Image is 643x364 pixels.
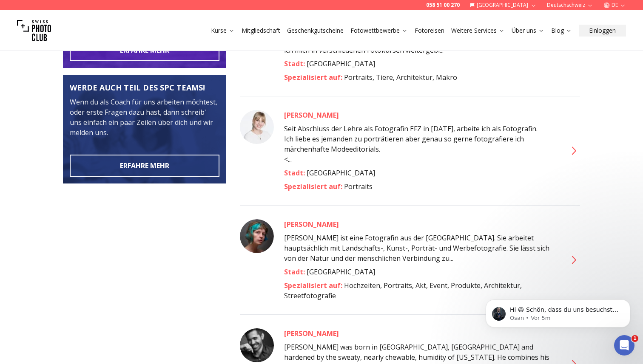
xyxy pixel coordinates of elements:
button: Einloggen [579,25,626,37]
div: WERDE AUCH TEIL DES SPC TEAMS! [70,82,219,93]
img: Chris Knight [240,328,274,362]
span: Spezialisiert auf : [284,281,344,290]
button: ERFAHRE MEHR [70,155,219,177]
button: Über uns [508,25,548,37]
button: Fotoreisen [411,25,448,37]
span: Wenn du als Coach für uns arbeiten möchtest, oder erste Fragen dazu hast, dann schreib' uns einfa... [70,97,217,137]
img: Anja Wurm [240,110,274,144]
a: Mitgliedschaft [242,26,280,35]
button: Mitgliedschaft [238,25,284,37]
span: [PERSON_NAME] ist eine Fotografin aus der [GEOGRAPHIC_DATA]. Sie arbeitet hauptsächlich mit Lands... [284,233,549,263]
span: Spezialisiert auf : [284,182,344,191]
a: Fotoreisen [415,26,444,35]
span: Spezialisiert auf : [284,73,344,82]
button: Geschenkgutscheine [284,25,347,37]
a: Meet the teamWERDE AUCH TEIL DES SPC TEAMS!Wenn du als Coach für uns arbeiten möchtest, oder erst... [63,75,226,183]
a: Über uns [512,26,544,35]
a: Kurse [211,26,235,35]
button: Blog [548,25,575,37]
a: Weitere Services [451,26,505,35]
span: Stadt : [284,59,307,68]
img: Swiss photo club [17,14,51,48]
iframe: Intercom live chat [614,335,634,356]
div: [GEOGRAPHIC_DATA] [284,168,556,178]
a: Geschenkgutscheine [287,26,344,35]
span: Stadt : [284,267,307,277]
a: [PERSON_NAME] [284,110,556,120]
a: Blog [551,26,572,35]
button: Fotowettbewerbe [347,25,411,37]
button: Weitere Services [448,25,508,37]
div: Portraits, Tiere, Architektur, Makro [284,72,556,82]
img: Anna Korbut [240,219,274,253]
div: [GEOGRAPHIC_DATA] [284,267,556,277]
button: Kurse [208,25,238,37]
img: Meet the team [63,75,226,183]
span: 1 [632,335,638,342]
a: Fotowettbewerbe [350,26,408,35]
span: <... [284,124,556,164]
p: Seit Abschluss der Lehre als Fotografin EFZ in [DATE], arbeite ich als Fotografin. [284,124,556,134]
div: [GEOGRAPHIC_DATA] [284,59,556,69]
iframe: Intercom notifications Nachricht [473,282,643,341]
div: Portraits [284,181,556,192]
p: Ich liebe es jemanden zu porträtieren aber genau so gerne fotografiere ich märchenhafte Modeedito... [284,134,556,154]
span: Stadt : [284,168,307,178]
a: [PERSON_NAME] [284,219,556,229]
div: Hochzeiten, Portraits, Akt, Event, Produkte, Architektur, Streetfotografie [284,280,556,301]
a: 058 51 00 270 [426,2,460,8]
a: [PERSON_NAME] [284,328,556,339]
